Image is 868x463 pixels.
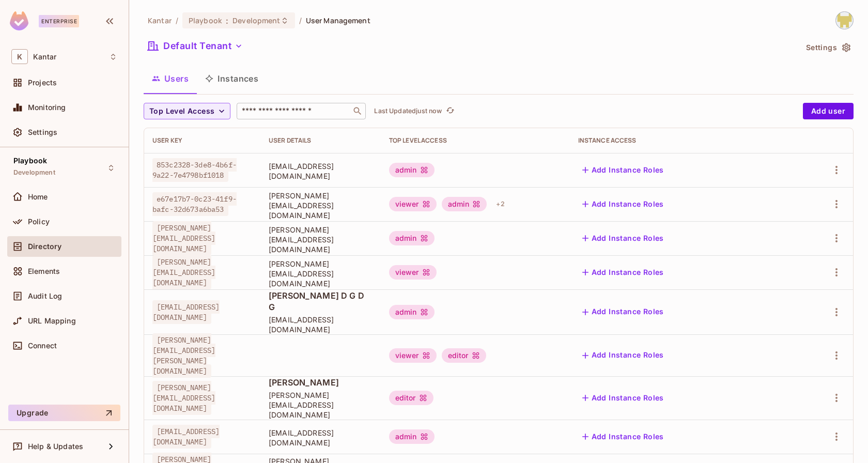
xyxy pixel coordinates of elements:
button: Add Instance Roles [578,196,668,212]
div: viewer [389,265,437,280]
span: [PERSON_NAME][EMAIL_ADDRESS][DOMAIN_NAME] [269,225,373,254]
button: Users [144,66,197,91]
span: Development [233,16,280,25]
div: + 2 [492,196,508,212]
span: [PERSON_NAME][EMAIL_ADDRESS][DOMAIN_NAME] [152,381,215,415]
span: URL Mapping [28,317,76,325]
span: Workspace: Kantar [33,53,56,61]
div: admin [442,197,487,211]
button: Settings [802,39,854,56]
img: Girishankar.VP@kantar.com [836,12,853,29]
span: [PERSON_NAME][EMAIL_ADDRESS][DOMAIN_NAME] [269,390,373,420]
span: [PERSON_NAME][EMAIL_ADDRESS][DOMAIN_NAME] [269,259,373,288]
span: Development [13,168,55,177]
button: Add Instance Roles [578,264,668,281]
span: [PERSON_NAME][EMAIL_ADDRESS][PERSON_NAME][DOMAIN_NAME] [152,333,215,378]
div: admin [389,231,435,245]
p: Last Updated just now [374,107,442,115]
div: admin [389,429,435,444]
span: Help & Updates [28,442,83,451]
span: Projects [28,79,57,87]
span: Monitoring [28,103,66,112]
div: Instance Access [578,136,799,145]
div: User Key [152,136,252,145]
span: [EMAIL_ADDRESS][DOMAIN_NAME] [152,300,220,324]
span: [PERSON_NAME] D G D G [269,290,373,313]
button: Add Instance Roles [578,347,668,364]
button: Add user [803,103,854,119]
div: Enterprise [39,15,79,27]
span: Directory [28,242,61,251]
div: editor [389,391,433,405]
button: Add Instance Roles [578,390,668,406]
span: Playbook [189,16,222,25]
img: SReyMgAAAABJRU5ErkJggg== [10,11,28,30]
div: Top Level Access [389,136,562,145]
div: viewer [389,197,437,211]
span: User Management [306,16,370,25]
button: refresh [444,105,456,117]
li: / [299,16,302,25]
span: e67e17b7-0c23-41f9-bafc-32d673a6ba53 [152,192,237,216]
span: [EMAIL_ADDRESS][DOMAIN_NAME] [269,428,373,447]
span: Home [28,193,48,201]
button: Instances [197,66,267,91]
span: Connect [28,342,57,350]
button: Add Instance Roles [578,304,668,320]
span: Elements [28,267,60,275]
span: Click to refresh data [442,105,456,117]
div: admin [389,305,435,319]
span: the active workspace [148,16,172,25]
span: Settings [28,128,57,136]
div: viewer [389,348,437,363]
span: Audit Log [28,292,62,300]
span: : [225,17,229,25]
span: [PERSON_NAME] [269,377,373,388]
span: [EMAIL_ADDRESS][DOMAIN_NAME] [152,425,220,449]
span: [PERSON_NAME][EMAIL_ADDRESS][DOMAIN_NAME] [152,255,215,289]
span: 853c2328-3de8-4b6f-9a22-7e4798bf1018 [152,158,237,182]
button: Add Instance Roles [578,162,668,178]
button: Add Instance Roles [578,428,668,445]
div: User Details [269,136,373,145]
span: K [11,49,28,64]
button: Top Level Access [144,103,230,119]
button: Add Instance Roles [578,230,668,246]
div: editor [442,348,486,363]
span: Playbook [13,157,47,165]
span: [PERSON_NAME][EMAIL_ADDRESS][DOMAIN_NAME] [269,191,373,220]
span: [PERSON_NAME][EMAIL_ADDRESS][DOMAIN_NAME] [152,221,215,255]
button: Upgrade [8,405,120,421]
span: Top Level Access [149,105,214,118]
span: [EMAIL_ADDRESS][DOMAIN_NAME] [269,161,373,181]
span: Policy [28,218,50,226]
div: admin [389,163,435,177]
button: Default Tenant [144,38,247,54]
span: refresh [446,106,455,116]
span: [EMAIL_ADDRESS][DOMAIN_NAME] [269,315,373,334]
li: / [176,16,178,25]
